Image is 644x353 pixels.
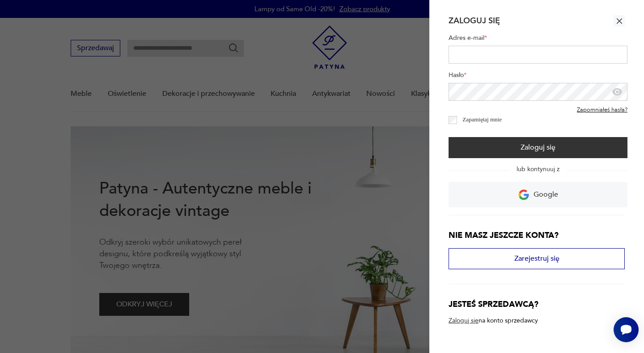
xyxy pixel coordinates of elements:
[479,317,538,324] p: na konto sprzedawcy
[449,317,479,324] a: Zaloguj się
[449,182,627,207] a: Google
[449,137,627,158] button: Zaloguj się
[577,107,627,114] a: Zapomniałeś hasła?
[449,15,500,26] h2: Zaloguj się
[449,299,625,310] h3: Jesteś sprzedawcą?
[449,248,625,269] button: Zarejestruj się
[614,317,639,342] iframe: Smartsupp widget button
[518,189,529,200] img: Ikona Google
[449,230,625,241] h3: Nie masz jeszcze konta?
[534,188,558,202] p: Google
[509,165,567,173] span: lub kontynuuj z
[462,116,502,123] label: Zapamiętaj mnie
[449,71,627,83] label: Hasło
[449,34,627,46] label: Adres e-mail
